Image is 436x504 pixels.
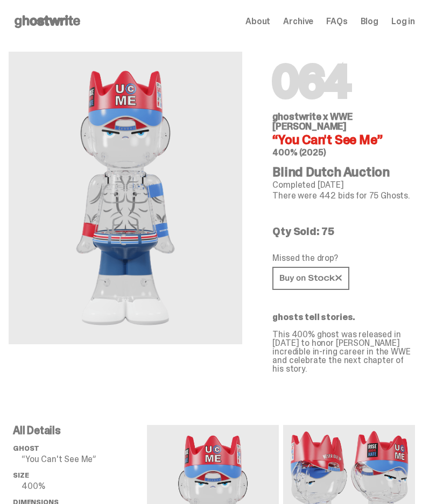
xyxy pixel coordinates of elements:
[272,313,415,322] p: ghosts tell stories.
[361,17,378,26] a: Blog
[272,254,415,262] p: Missed the drop?
[272,60,415,103] h1: 064
[326,17,347,26] a: FAQs
[272,110,352,133] span: ghostwrite x WWE [PERSON_NAME]
[13,471,29,480] span: Size
[9,52,242,344] img: WWE John Cena&ldquo;You Can't See Me&rdquo;
[283,17,313,26] a: Archive
[272,181,415,189] p: Completed [DATE]
[272,191,415,200] p: There were 442 bids for 75 Ghosts.
[22,455,147,464] p: “You Can't See Me”
[272,166,415,179] h4: Blind Dutch Auction
[22,482,147,491] p: 400%
[272,133,415,146] h4: “You Can't See Me”
[272,226,415,237] p: Qty Sold: 75
[13,444,39,453] span: ghost
[13,425,147,436] p: All Details
[272,147,326,158] span: 400% (2025)
[391,17,415,26] a: Log in
[245,17,270,26] a: About
[272,330,415,373] p: This 400% ghost was released in [DATE] to honor [PERSON_NAME] incredible in-ring career in the WW...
